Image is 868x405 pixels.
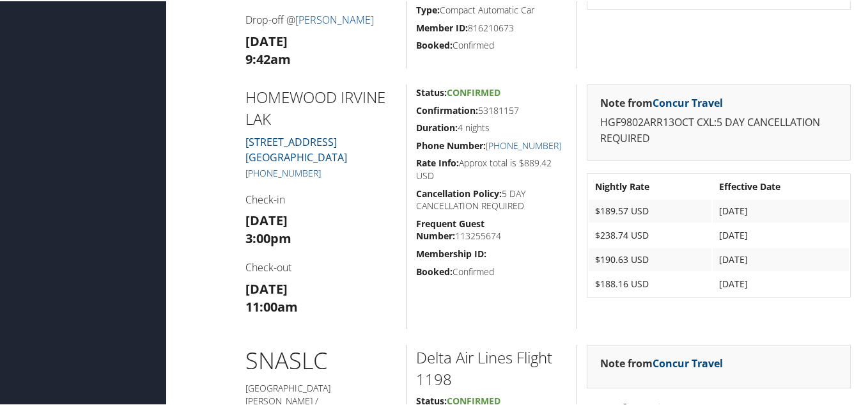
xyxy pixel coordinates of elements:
[416,3,440,15] strong: Type:
[416,38,453,50] strong: Booked:
[416,264,567,277] h5: Confirmed
[600,355,723,369] strong: Note from
[416,103,567,116] h5: 53181157
[416,186,567,211] h5: 5 DAY CANCELLATION REQUIRED
[416,264,453,276] strong: Booked:
[416,155,459,168] strong: Rate Info:
[245,259,397,273] h4: Check-out
[245,279,288,296] strong: [DATE]
[416,85,447,97] strong: Status:
[416,345,567,388] h2: Delta Air Lines Flight 1198
[416,38,567,51] h5: Confirmed
[416,120,458,132] strong: Duration:
[245,191,397,205] h4: Check-in
[713,198,849,221] td: [DATE]
[713,271,849,294] td: [DATE]
[245,134,347,163] a: [STREET_ADDRESS][GEOGRAPHIC_DATA]
[416,155,567,180] h5: Approx total is $889.42 USD
[713,247,849,270] td: [DATE]
[245,31,288,49] strong: [DATE]
[416,3,567,15] h5: Compact Automatic Car
[245,228,291,246] strong: 3:00pm
[416,20,567,33] h5: 816210673
[245,166,321,178] a: [PHONE_NUMBER]
[245,49,291,67] strong: 9:42am
[589,271,711,294] td: $188.16 USD
[447,85,500,97] span: Confirmed
[600,95,723,109] strong: Note from
[713,174,849,197] th: Effective Date
[416,20,468,33] strong: Member ID:
[416,216,567,241] h5: 113255674
[416,246,486,258] strong: Membership ID:
[416,120,567,133] h5: 4 nights
[245,12,397,26] h4: Drop-off @
[416,216,484,241] strong: Frequent Guest Number:
[416,103,478,115] strong: Confirmation:
[486,138,561,150] a: [PHONE_NUMBER]
[600,113,837,146] p: HGF9802ARR13OCT CXL:5 DAY CANCELLATION REQUIRED
[416,186,502,198] strong: Cancellation Policy:
[653,355,723,369] a: Concur Travel
[245,210,288,228] strong: [DATE]
[589,174,711,197] th: Nightly Rate
[295,12,374,26] a: [PERSON_NAME]
[589,198,711,221] td: $189.57 USD
[416,138,486,150] strong: Phone Number:
[589,247,711,270] td: $190.63 USD
[245,297,298,314] strong: 11:00am
[245,85,397,128] h2: HOMEWOOD IRVINE LAK
[245,344,397,376] h1: SNA SLC
[589,223,711,246] td: $238.74 USD
[713,223,849,246] td: [DATE]
[653,95,723,109] a: Concur Travel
